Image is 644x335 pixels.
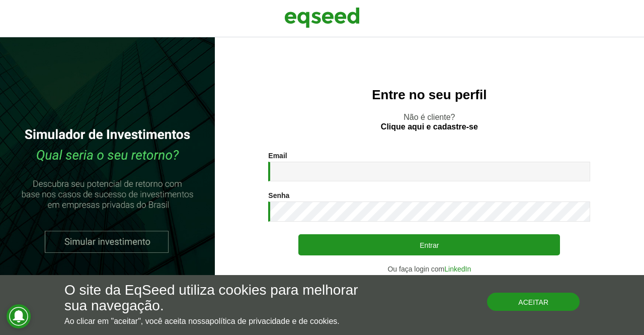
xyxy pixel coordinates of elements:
[235,88,624,102] h2: Entre no seu perfil
[381,123,478,131] a: Clique aqui e cadastre-se
[444,265,471,273] a: LinkedIn
[268,192,289,199] label: Senha
[64,316,373,326] p: Ao clicar em "aceitar", você aceita nossa .
[268,152,287,159] label: Email
[284,5,360,30] img: EqSeed Logo
[210,317,338,325] a: política de privacidade e de cookies
[298,234,560,255] button: Entrar
[487,293,580,311] button: Aceitar
[268,265,590,273] div: Ou faça login com
[235,112,624,131] p: Não é cliente?
[64,283,373,314] h5: O site da EqSeed utiliza cookies para melhorar sua navegação.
